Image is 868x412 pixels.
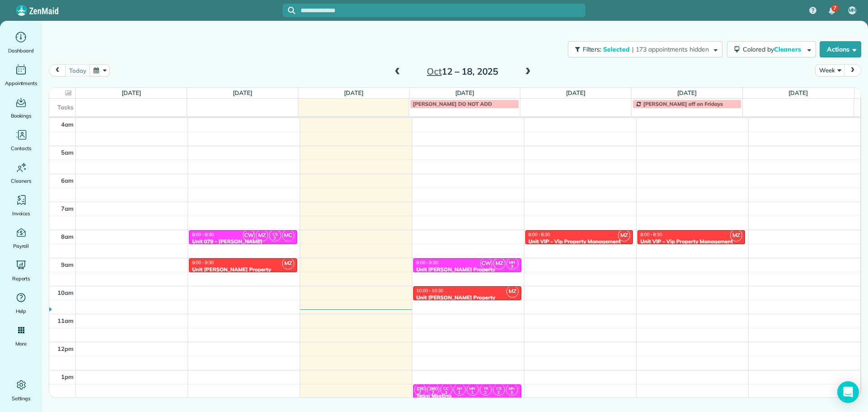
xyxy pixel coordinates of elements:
span: MZ [730,229,742,242]
span: CW [480,257,492,270]
span: 8:00 - 8:30 [641,232,662,237]
small: 2 [269,234,281,243]
span: 8am [61,233,74,240]
button: Colored byCleaners [727,41,816,57]
span: 10am [57,289,74,296]
span: [PERSON_NAME] DO NOT ADD [413,100,492,107]
span: MC [282,229,294,242]
span: CH [417,386,423,391]
span: 8:00 - 8:30 [192,232,214,237]
span: MZ [256,229,268,242]
div: Open Intercom Messenger [837,381,859,403]
span: | 173 appointments hidden [632,45,709,53]
button: prev [49,64,66,76]
span: MH [469,386,476,391]
a: Filters: Selected | 173 appointments hidden [563,41,722,57]
a: [DATE] [788,89,808,96]
a: Dashboard [4,30,38,55]
a: [DATE] [455,89,475,96]
div: Unit [PERSON_NAME] Property Management [416,266,519,279]
span: Contacts [11,144,31,153]
span: MZ [282,257,294,270]
div: Unit [PERSON_NAME] Property Management [416,294,519,308]
a: Invoices [4,193,38,218]
a: Settings [4,378,38,403]
span: CC [443,386,449,391]
small: 2 [415,388,426,397]
span: MZ [506,285,519,298]
small: 2 [480,388,491,397]
span: 5am [61,149,74,156]
span: CS [496,386,501,391]
span: [PERSON_NAME] off on Fridays [643,100,723,107]
a: Contacts [4,128,38,153]
span: Bookings [11,111,32,120]
span: 12pm [57,345,74,352]
small: 2 [493,388,505,397]
button: Filters: Selected | 173 appointments hidden [568,41,722,57]
div: Unit 079 - [PERSON_NAME][GEOGRAPHIC_DATA] - Capital [192,238,294,251]
span: MZ [493,257,505,270]
button: today [65,64,90,76]
span: TR [483,386,488,391]
a: Help [4,290,38,316]
svg: Focus search [288,7,295,14]
a: [DATE] [233,89,252,96]
small: 3 [506,388,518,397]
div: 7 unread notifications [822,1,841,21]
button: Week [815,64,844,76]
span: MH [509,386,515,391]
a: Bookings [4,95,38,120]
small: 1 [454,388,465,397]
span: Cleaners [774,45,803,53]
a: [DATE] [566,89,585,96]
h2: 12 – 18, 2025 [406,66,519,76]
span: Colored by [743,45,804,53]
a: [DATE] [122,89,141,96]
span: Appointments [5,79,38,88]
a: Payroll [4,225,38,251]
small: 3 [507,262,518,271]
button: Actions [820,41,861,57]
span: CS [273,232,278,237]
span: SH [430,386,436,391]
button: next [844,64,861,76]
span: 9:00 - 9:30 [192,260,214,265]
button: Focus search [283,7,295,14]
span: 4am [61,121,74,128]
span: Invoices [12,209,30,218]
small: 2 [428,388,439,397]
span: MH [509,260,515,265]
span: 9:00 - 9:30 [416,260,438,265]
span: MH [849,7,856,14]
span: 7am [61,205,74,212]
span: Settings [12,394,31,403]
span: 7 [833,5,836,12]
span: More [15,339,27,348]
span: MZ [618,229,630,242]
span: AH [457,386,462,391]
span: 9am [61,261,74,268]
a: Reports [4,258,38,283]
span: 10:00 - 10:30 [416,288,443,294]
div: Unit VIP - Vip Property Management [528,238,631,245]
a: Appointments [4,62,38,88]
span: Filters: [583,45,602,53]
span: 1pm [61,373,74,380]
span: 11am [57,317,74,324]
a: [DATE] [677,89,697,96]
a: Cleaners [4,160,38,185]
span: Oct [427,66,442,77]
span: Reports [12,274,30,283]
span: Dashboard [8,46,34,55]
small: 3 [441,388,452,397]
span: CW [243,229,255,242]
span: Cleaners [11,176,31,185]
span: Help [16,307,27,316]
small: 1 [467,388,478,397]
div: Unit [PERSON_NAME] Property Management [192,266,294,279]
span: 8:00 - 8:30 [528,232,550,237]
span: Selected [603,45,630,53]
a: [DATE] [344,89,363,96]
div: Unit VIP - Vip Property Management [640,238,743,245]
